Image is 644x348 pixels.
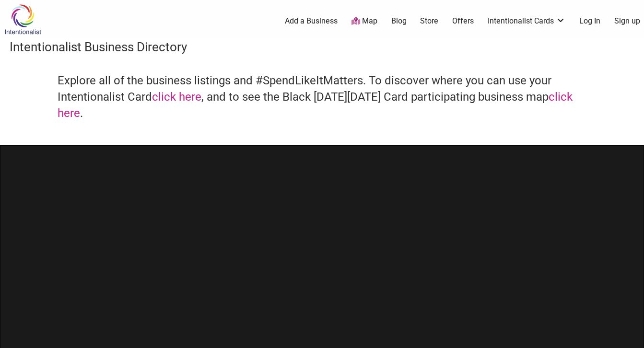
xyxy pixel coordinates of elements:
[351,16,377,27] a: Map
[10,38,634,56] h3: Intentionalist Business Directory
[452,16,474,26] a: Offers
[579,16,600,26] a: Log In
[488,16,565,26] a: Intentionalist Cards
[58,90,573,120] a: click here
[58,73,586,121] h4: Explore all of the business listings and #SpendLikeItMatters. To discover where you can use your ...
[152,90,201,104] a: click here
[285,16,338,26] a: Add a Business
[420,16,438,26] a: Store
[614,16,640,26] a: Sign up
[391,16,407,26] a: Blog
